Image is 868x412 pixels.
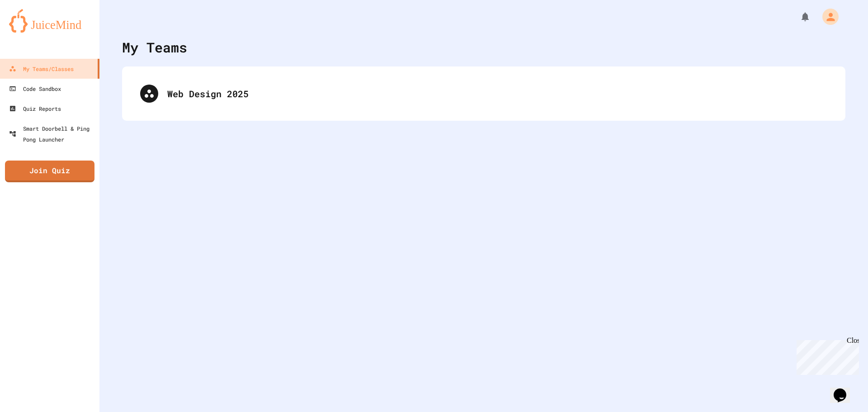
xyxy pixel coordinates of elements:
div: Chat with us now!Close [4,4,62,57]
div: My Account [813,6,841,27]
div: Quiz Reports [9,103,61,114]
div: My Teams/Classes [9,63,74,74]
a: Join Quiz [5,161,94,182]
div: Web Design 2025 [131,76,836,112]
div: Web Design 2025 [167,87,827,100]
div: Smart Doorbell & Ping Pong Launcher [9,123,96,145]
div: My Teams [122,37,187,57]
iframe: chat widget [830,376,859,403]
iframe: chat widget [793,336,859,375]
div: My Notifications [783,9,813,24]
img: logo-orange.svg [9,9,90,33]
div: Code Sandbox [9,83,61,94]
